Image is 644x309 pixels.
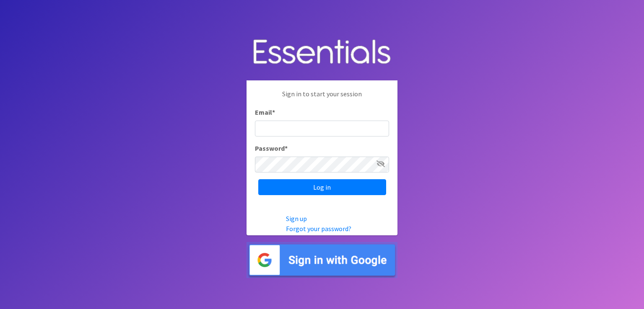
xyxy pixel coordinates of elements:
a: Forgot your password? [286,224,351,233]
input: Log in [258,179,386,195]
label: Password [255,143,288,153]
a: Sign up [286,214,307,223]
img: Human Essentials [247,31,397,74]
p: Sign in to start your session [255,89,389,107]
abbr: required [272,108,275,116]
abbr: required [285,144,288,152]
img: Sign in with Google [247,242,397,278]
label: Email [255,107,275,117]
